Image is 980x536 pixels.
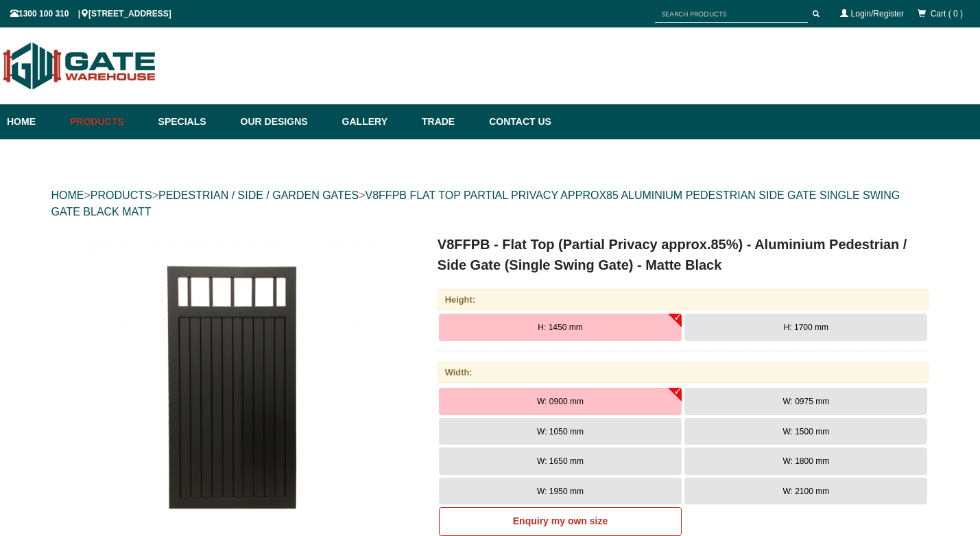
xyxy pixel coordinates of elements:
[931,9,963,19] span: Cart ( 0 )
[537,427,584,436] span: W: 1050 mm
[415,104,482,139] a: Trade
[537,487,584,496] span: W: 1950 mm
[51,174,929,234] div: > > >
[439,418,682,445] button: W: 1050 mm
[53,234,416,536] a: V8FFPB - Flat Top (Partial Privacy approx.85%) - Aluminium Pedestrian / Side Gate (Single Swing G...
[438,362,929,383] div: Width:
[439,507,682,536] a: Enquiry my own size
[782,397,829,406] span: W: 0975 mm
[684,388,927,415] button: W: 0975 mm
[439,388,682,415] button: W: 0900 mm
[537,456,584,466] span: W: 1650 mm
[513,515,608,526] b: Enquiry my own size
[538,323,582,332] span: H: 1450 mm
[684,447,927,475] button: W: 1800 mm
[439,447,682,475] button: W: 1650 mm
[51,189,900,218] a: V8FFPB FLAT TOP PARTIAL PRIVACY APPROX85 ALUMINIUM PEDESTRIAN SIDE GATE SINGLE SWING GATE BLACK MATT
[158,189,359,201] a: PEDESTRIAN / SIDE / GARDEN GATES
[152,104,234,139] a: Specials
[684,314,927,341] button: H: 1700 mm
[782,487,829,496] span: W: 2100 mm
[234,104,335,139] a: Our Designs
[63,104,152,139] a: Products
[438,234,929,275] h1: V8FFPB - Flat Top (Partial Privacy approx.85%) - Aluminium Pedestrian / Side Gate (Single Swing G...
[335,104,415,139] a: Gallery
[482,104,551,139] a: Contact Us
[782,456,829,466] span: W: 1800 mm
[439,478,682,505] button: W: 1950 mm
[684,478,927,505] button: W: 2100 mm
[851,9,904,19] a: Login/Register
[91,189,152,201] a: PRODUCTS
[537,397,584,406] span: W: 0900 mm
[51,189,84,201] a: HOME
[83,234,385,536] img: V8FFPB - Flat Top (Partial Privacy approx.85%) - Aluminium Pedestrian / Side Gate (Single Swing G...
[655,5,808,23] input: SEARCH PRODUCTS
[684,418,927,445] button: W: 1500 mm
[784,323,828,332] span: H: 1700 mm
[782,427,829,436] span: W: 1500 mm
[439,314,682,341] button: H: 1450 mm
[10,9,171,19] span: 1300 100 310 | [STREET_ADDRESS]
[7,104,63,139] a: Home
[438,289,929,310] div: Height:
